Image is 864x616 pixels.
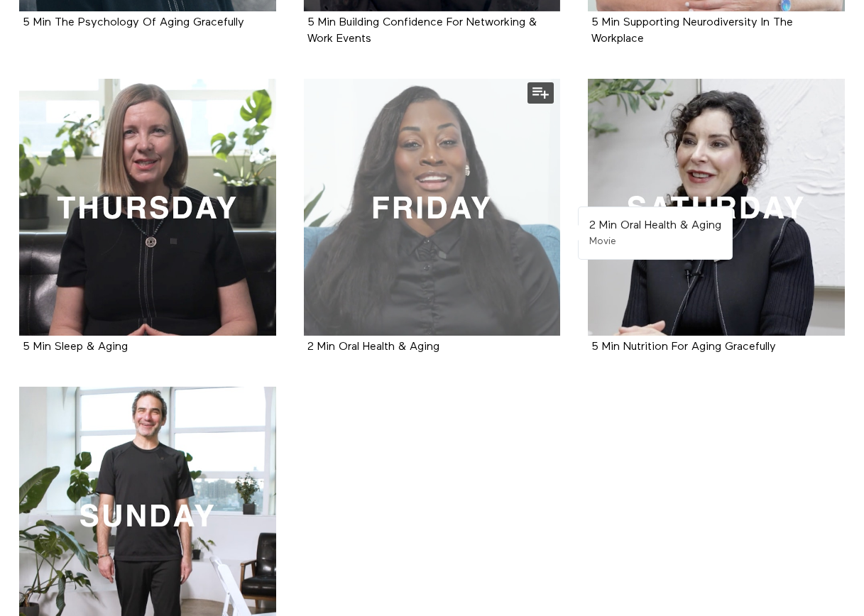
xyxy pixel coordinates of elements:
[307,17,537,45] strong: 5 Min Building Confidence For Networking & Work Events
[307,341,439,352] a: 2 Min Oral Health & Aging
[527,82,554,104] button: Add to my list
[591,341,776,353] strong: 5 Min Nutrition For Aging Gracefully
[307,17,537,44] a: 5 Min Building Confidence For Networking & Work Events
[23,341,128,352] a: 5 Min Sleep & Aging
[23,341,128,353] strong: 5 Min Sleep & Aging
[19,79,276,336] a: 5 Min Sleep & Aging
[588,79,845,336] a: 5 Min Nutrition For Aging Gracefully
[591,17,793,44] a: 5 Min Supporting Neurodiversity In The Workplace
[304,79,561,336] a: 2 Min Oral Health & Aging
[589,236,616,246] span: Movie
[591,341,776,352] a: 5 Min Nutrition For Aging Gracefully
[23,17,244,28] a: 5 Min The Psychology Of Aging Gracefully
[307,341,439,353] strong: 2 Min Oral Health & Aging
[589,220,721,231] strong: 2 Min Oral Health & Aging
[23,17,244,28] strong: 5 Min The Psychology Of Aging Gracefully
[591,17,793,45] strong: 5 Min Supporting Neurodiversity In The Workplace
